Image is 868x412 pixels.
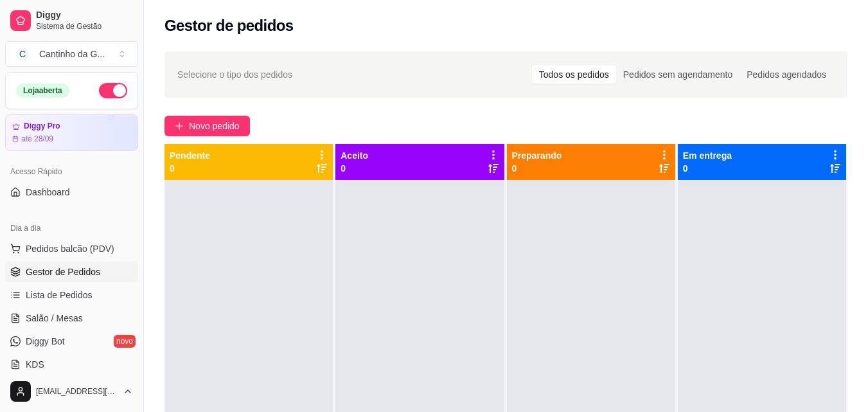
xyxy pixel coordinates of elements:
[341,149,368,162] p: Aceito
[683,162,732,175] p: 0
[683,149,732,162] p: Em entrega
[5,161,138,182] div: Acesso Rápido
[21,134,53,144] article: até 28/09
[5,182,138,202] a: Dashboard
[5,331,138,352] a: Diggy Botnovo
[5,308,138,328] a: Salão / Mesas
[5,285,138,305] a: Lista de Pedidos
[5,218,138,238] div: Dia a dia
[164,116,250,136] button: Novo pedido
[170,162,210,175] p: 0
[36,21,133,31] span: Sistema de Gestão
[36,386,118,397] span: [EMAIL_ADDRESS][DOMAIN_NAME]
[26,335,65,348] span: Diggy Bot
[5,41,138,67] button: Select a team
[99,83,127,98] button: Alterar Status
[512,149,562,162] p: Preparando
[26,242,114,255] span: Pedidos balcão (PDV)
[5,238,138,259] button: Pedidos balcão (PDV)
[177,67,292,82] span: Selecione o tipo dos pedidos
[39,48,105,60] div: Cantinho da G ...
[26,312,83,325] span: Salão / Mesas
[26,265,100,278] span: Gestor de Pedidos
[189,119,240,133] span: Novo pedido
[26,186,70,199] span: Dashboard
[26,358,44,371] span: KDS
[170,149,210,162] p: Pendente
[5,5,138,36] a: DiggySistema de Gestão
[740,66,833,84] div: Pedidos agendados
[5,376,138,407] button: [EMAIL_ADDRESS][DOMAIN_NAME]
[616,66,740,84] div: Pedidos sem agendamento
[164,15,294,36] h2: Gestor de pedidos
[5,114,138,151] a: Diggy Proaté 28/09
[532,66,616,84] div: Todos os pedidos
[36,10,133,21] span: Diggy
[26,289,93,301] span: Lista de Pedidos
[16,84,69,98] div: Loja aberta
[341,162,368,175] p: 0
[5,354,138,375] a: KDS
[24,121,60,131] article: Diggy Pro
[16,48,29,60] span: C
[175,121,184,130] span: plus
[512,162,562,175] p: 0
[5,262,138,282] a: Gestor de Pedidos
